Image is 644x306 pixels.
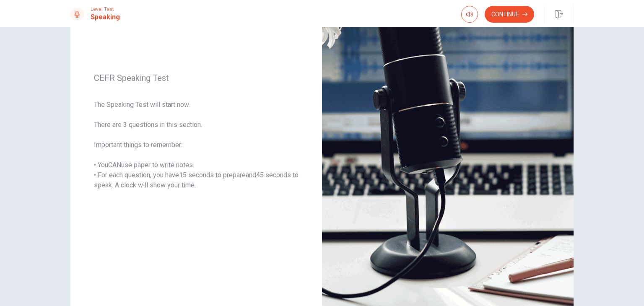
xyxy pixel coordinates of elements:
[91,12,120,22] h1: Speaking
[91,6,120,12] span: Level Test
[108,161,121,169] u: CAN
[179,171,246,179] u: 15 seconds to prepare
[485,6,534,23] button: Continue
[94,73,299,83] span: CEFR Speaking Test
[94,100,299,190] span: The Speaking Test will start now. There are 3 questions in this section. Important things to reme...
